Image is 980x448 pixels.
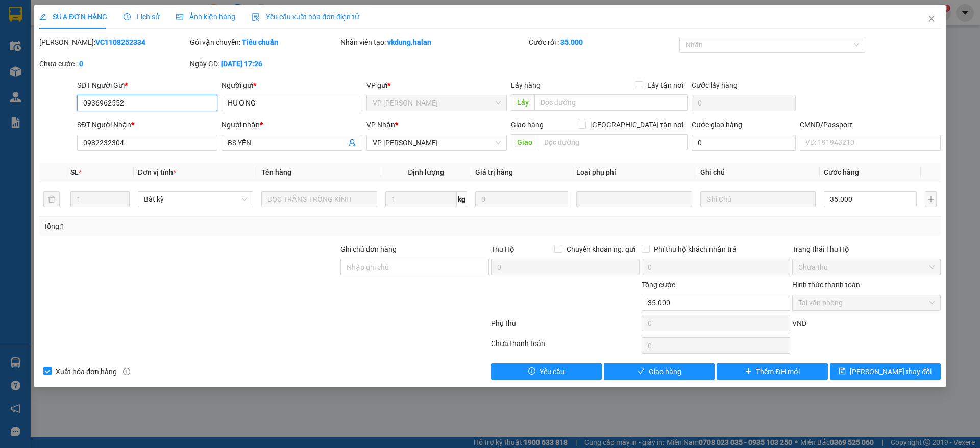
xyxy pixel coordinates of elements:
span: Phí thu hộ khách nhận trả [650,244,741,255]
span: [GEOGRAPHIC_DATA] tận nơi [586,119,688,130]
div: Cước rồi : [529,37,677,48]
span: Chuyển khoản ng. gửi [562,244,640,255]
span: Thu Hộ [491,245,514,253]
span: VP Nhận [366,121,395,129]
span: Đơn vị tính [138,168,176,176]
input: Ghi Chú [700,191,816,207]
label: Hình thức thanh toán [792,281,860,289]
div: Phụ thu [490,318,641,335]
span: close [927,15,936,23]
input: Dọc đường [538,134,688,150]
div: Chưa thanh toán [490,338,641,356]
span: Định lượng [408,168,444,176]
span: check [638,367,645,376]
input: 0 [475,191,568,207]
input: Cước lấy hàng [692,95,796,111]
span: Bất kỳ [144,192,247,207]
span: VND [792,319,806,327]
input: Cước giao hàng [692,135,796,151]
span: clock-circle [124,13,131,20]
span: Lịch sử [124,13,160,21]
span: Ảnh kiện hàng [176,13,235,21]
div: Nhân viên tạo: [340,37,527,48]
div: VP gửi [366,80,507,91]
span: Yêu cầu xuất hóa đơn điện tử [252,13,359,21]
span: Lấy hàng [511,81,541,89]
div: Tổng: 1 [43,221,378,232]
div: [PERSON_NAME]: [39,37,188,48]
span: Lấy [511,94,534,111]
div: Chưa cước : [39,58,188,69]
div: Người nhận [222,119,362,130]
div: SĐT Người Nhận [77,119,217,130]
label: Cước lấy hàng [692,81,738,89]
b: 0 [79,60,83,68]
b: vkdung.halan [387,38,431,46]
span: SL [70,168,79,176]
span: info-circle [123,368,130,375]
b: VC1108252334 [95,38,145,46]
button: checkGiao hàng [604,363,715,380]
span: edit [39,13,46,20]
span: Lấy tận nơi [643,80,688,91]
b: 35.000 [560,38,583,46]
span: Tổng cước [642,281,675,289]
span: Xuất hóa đơn hàng [52,366,121,377]
label: Cước giao hàng [692,121,742,129]
div: SĐT Người Gửi [77,80,217,91]
span: SỬA ĐƠN HÀNG [39,13,107,21]
span: VP Võ Chí Công [373,95,501,111]
span: Yêu cầu [540,366,565,377]
span: exclamation-circle [528,367,535,376]
span: Giá trị hàng [475,168,513,176]
b: [DATE] 17:26 [221,60,262,68]
th: Ghi chú [696,163,820,182]
div: Ngày GD: [190,58,338,69]
div: CMND/Passport [800,119,940,130]
label: Ghi chú đơn hàng [340,245,397,253]
span: Thêm ĐH mới [756,366,799,377]
span: Giao hàng [511,121,544,129]
span: [PERSON_NAME] thay đổi [850,366,932,377]
span: kg [457,191,467,207]
th: Loại phụ phí [572,163,696,182]
b: Tiêu chuẩn [242,38,278,46]
img: icon [252,13,260,21]
span: Cước hàng [824,168,859,176]
span: save [839,367,846,376]
span: Giao [511,134,538,150]
button: plus [925,191,936,207]
span: VP Hoàng Văn Thụ [373,135,501,150]
span: Chưa thu [798,259,935,275]
button: exclamation-circleYêu cầu [491,363,602,380]
span: plus [745,367,752,376]
button: delete [43,191,60,207]
button: Close [917,5,946,34]
span: user-add [348,139,356,147]
span: Giao hàng [649,366,681,377]
button: save[PERSON_NAME] thay đổi [830,363,941,380]
span: picture [176,13,183,20]
input: Ghi chú đơn hàng [340,259,489,275]
button: plusThêm ĐH mới [717,363,827,380]
div: Trạng thái Thu Hộ [792,244,941,255]
input: VD: Bàn, Ghế [261,191,377,207]
span: Tại văn phòng [798,295,935,310]
span: Tên hàng [261,168,291,176]
div: Gói vận chuyển: [190,37,338,48]
input: Dọc đường [534,94,688,111]
div: Người gửi [222,80,362,91]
